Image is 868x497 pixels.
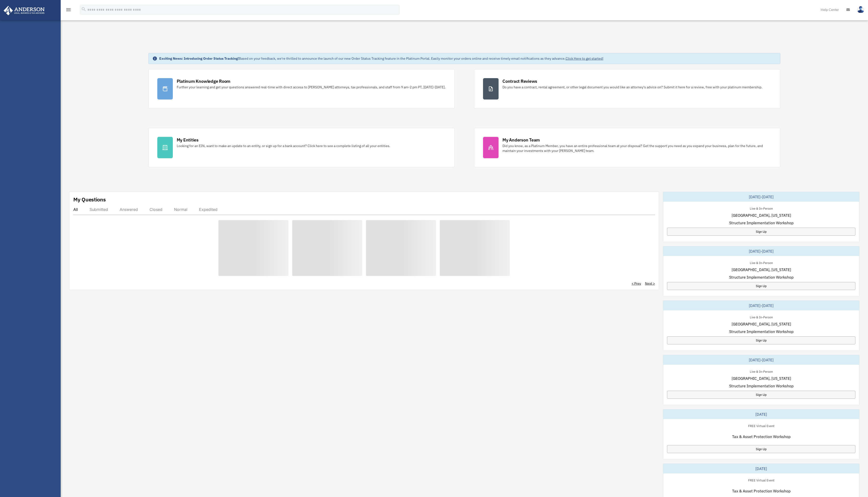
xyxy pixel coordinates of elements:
strong: Exciting News: Introducing Order Status Tracking! [159,56,239,61]
a: My Anderson Team Did you know, as a Platinum Member, you have an entire professional team at your... [474,128,780,167]
div: [DATE]-[DATE] [663,301,859,310]
div: All [73,207,78,212]
a: Contract Reviews Do you have a contract, rental agreement, or other legal document you would like... [474,69,780,108]
a: Sign Up [667,391,855,399]
div: Live & In-Person [746,206,777,211]
i: menu [66,7,71,13]
div: Did you know, as a Platinum Member, you have an entire professional team at your disposal? Get th... [502,143,771,153]
span: [GEOGRAPHIC_DATA], [US_STATE] [732,267,791,273]
div: Live & In-Person [746,314,777,319]
a: Sign Up [667,336,855,344]
a: Sign Up [667,282,855,290]
span: Tax & Asset Protection Workshop [732,434,791,439]
span: Structure Implementation Workshop [729,274,793,280]
span: [GEOGRAPHIC_DATA], [US_STATE] [732,321,791,327]
a: Next > [645,281,655,286]
div: My Questions [73,196,106,203]
a: Sign Up [667,228,855,236]
div: Further your learning and get your questions answered real-time with direct access to [PERSON_NAM... [177,85,446,90]
img: User Pic [857,6,864,13]
span: [GEOGRAPHIC_DATA], [US_STATE] [732,375,791,381]
div: [DATE] [663,409,859,419]
a: menu [66,8,71,13]
div: Do you have a contract, rental agreement, or other legal document you would like an attorney's ad... [502,85,762,90]
div: [DATE]-[DATE] [663,355,859,365]
div: Live & In-Person [746,369,777,374]
div: Contract Reviews [502,78,537,84]
i: search [81,7,86,12]
a: Sign Up [667,445,855,453]
span: [GEOGRAPHIC_DATA], [US_STATE] [732,212,791,218]
div: Normal [174,207,187,212]
div: My Anderson Team [502,137,540,143]
div: FREE Virtual Event [744,477,778,482]
div: Answered [120,207,138,212]
div: [DATE]-[DATE] [663,246,859,256]
span: Tax & Asset Protection Workshop [732,488,791,494]
span: Structure Implementation Workshop [729,220,793,226]
div: [DATE]-[DATE] [663,192,859,202]
div: FREE Virtual Event [744,423,778,428]
a: My Entities Looking for an EIN, want to make an update to an entity, or sign up for a bank accoun... [148,128,455,167]
div: Closed [150,207,162,212]
div: Based on your feedback, we're thrilled to announce the launch of our new Order Status Tracking fe... [159,56,603,61]
div: Submitted [90,207,108,212]
div: Looking for an EIN, want to make an update to an entity, or sign up for a bank account? Click her... [177,143,390,148]
div: Live & In-Person [746,260,777,265]
img: Anderson Advisors Platinum Portal [2,6,46,15]
div: Expedited [199,207,217,212]
a: < Prev [632,281,641,286]
div: My Entities [177,137,199,143]
div: Platinum Knowledge Room [177,78,231,84]
a: Click Here to get started! [566,56,603,61]
div: [DATE] [663,464,859,473]
span: Structure Implementation Workshop [729,329,793,334]
span: Structure Implementation Workshop [729,383,793,389]
a: Platinum Knowledge Room Further your learning and get your questions answered real-time with dire... [148,69,455,108]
